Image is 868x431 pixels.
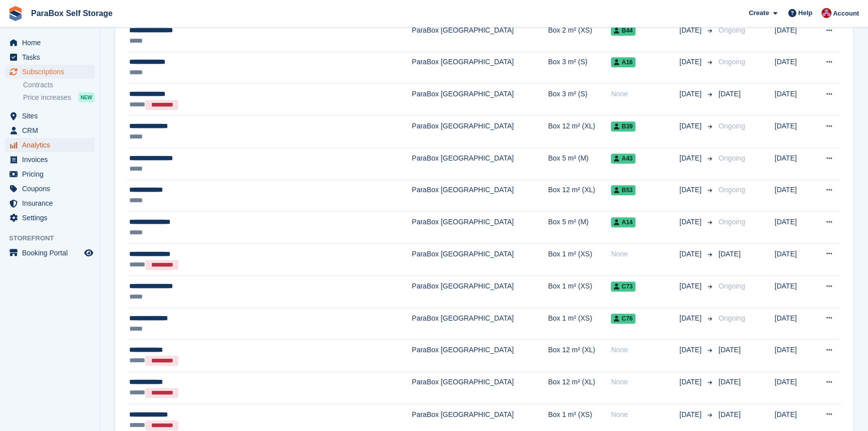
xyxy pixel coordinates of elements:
[5,211,95,225] a: menu
[412,372,548,404] td: ParaBox [GEOGRAPHIC_DATA]
[412,212,548,244] td: ParaBox [GEOGRAPHIC_DATA]
[5,153,95,167] a: menu
[680,153,704,164] span: [DATE]
[719,378,741,386] span: [DATE]
[412,84,548,116] td: ParaBox [GEOGRAPHIC_DATA]
[548,243,611,275] td: Box 1 m² (XS)
[775,276,813,308] td: [DATE]
[611,249,679,259] div: None
[775,212,813,244] td: [DATE]
[680,57,704,67] span: [DATE]
[78,92,95,102] div: NEW
[548,308,611,340] td: Box 1 m² (XS)
[22,167,82,181] span: Pricing
[680,25,704,36] span: [DATE]
[412,148,548,180] td: ParaBox [GEOGRAPHIC_DATA]
[719,410,741,418] span: [DATE]
[775,52,813,84] td: [DATE]
[27,5,117,22] a: ParaBox Self Storage
[775,116,813,148] td: [DATE]
[22,50,82,64] span: Tasks
[22,246,82,260] span: Booking Portal
[412,243,548,275] td: ParaBox [GEOGRAPHIC_DATA]
[611,217,635,227] span: A14
[611,377,679,387] div: None
[775,308,813,340] td: [DATE]
[719,122,745,130] span: Ongoing
[775,180,813,212] td: [DATE]
[23,80,95,90] a: Contracts
[775,340,813,372] td: [DATE]
[719,90,741,98] span: [DATE]
[412,308,548,340] td: ParaBox [GEOGRAPHIC_DATA]
[5,50,95,64] a: menu
[680,217,704,227] span: [DATE]
[23,92,95,103] a: Price increases NEW
[680,121,704,131] span: [DATE]
[611,314,635,324] span: C76
[412,20,548,52] td: ParaBox [GEOGRAPHIC_DATA]
[719,186,745,194] span: Ongoing
[775,372,813,404] td: [DATE]
[719,26,745,34] span: Ongoing
[719,346,741,354] span: [DATE]
[548,212,611,244] td: Box 5 m² (M)
[83,247,95,259] a: Preview store
[548,276,611,308] td: Box 1 m² (XS)
[821,8,831,18] img: Yan Grandjean
[611,26,635,36] span: B44
[775,84,813,116] td: [DATE]
[611,185,635,195] span: B53
[5,182,95,196] a: menu
[611,121,635,131] span: B39
[680,281,704,292] span: [DATE]
[412,276,548,308] td: ParaBox [GEOGRAPHIC_DATA]
[9,233,100,243] span: Storefront
[548,84,611,116] td: Box 3 m² (S)
[22,182,82,196] span: Coupons
[680,409,704,420] span: [DATE]
[5,246,95,260] a: menu
[548,148,611,180] td: Box 5 m² (M)
[680,313,704,324] span: [DATE]
[22,196,82,210] span: Insurance
[611,57,635,67] span: A16
[412,340,548,372] td: ParaBox [GEOGRAPHIC_DATA]
[775,243,813,275] td: [DATE]
[548,180,611,212] td: Box 12 m² (XL)
[719,250,741,258] span: [DATE]
[22,65,82,79] span: Subscriptions
[719,154,745,162] span: Ongoing
[548,52,611,84] td: Box 3 m² (S)
[798,8,812,18] span: Help
[548,20,611,52] td: Box 2 m² (XS)
[22,138,82,152] span: Analytics
[5,196,95,210] a: menu
[611,409,679,420] div: None
[548,372,611,404] td: Box 12 m² (XL)
[680,249,704,259] span: [DATE]
[22,153,82,167] span: Invoices
[412,180,548,212] td: ParaBox [GEOGRAPHIC_DATA]
[680,185,704,195] span: [DATE]
[611,154,635,164] span: A43
[833,9,859,19] span: Account
[23,93,71,102] span: Price increases
[611,89,679,99] div: None
[719,218,745,226] span: Ongoing
[5,123,95,137] a: menu
[719,58,745,66] span: Ongoing
[775,148,813,180] td: [DATE]
[412,52,548,84] td: ParaBox [GEOGRAPHIC_DATA]
[611,281,635,292] span: C73
[22,123,82,137] span: CRM
[5,109,95,123] a: menu
[412,116,548,148] td: ParaBox [GEOGRAPHIC_DATA]
[548,116,611,148] td: Box 12 m² (XL)
[5,138,95,152] a: menu
[5,36,95,50] a: menu
[8,6,23,21] img: stora-icon-8386f47178a22dfd0bd8f6a31ec36ba5ce8667c1dd55bd0f319d3a0aa187defe.svg
[22,211,82,225] span: Settings
[680,345,704,355] span: [DATE]
[749,8,769,18] span: Create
